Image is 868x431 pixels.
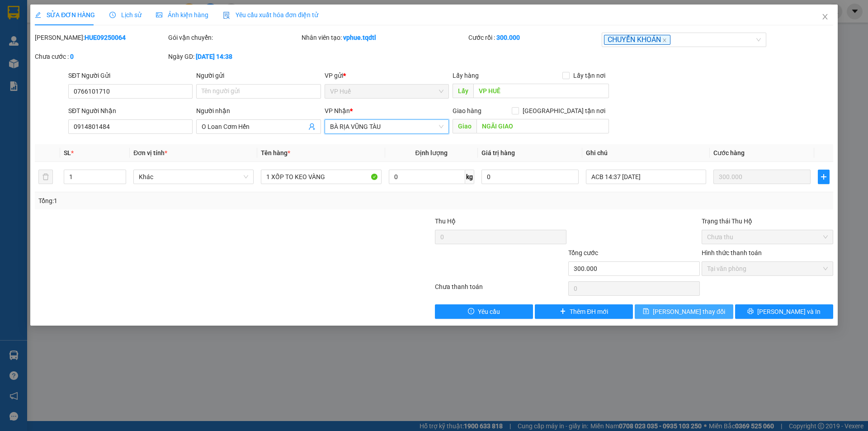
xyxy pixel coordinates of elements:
[481,149,515,156] span: Giá trị hàng
[453,72,479,79] span: Lấy hàng
[713,170,811,184] input: 0
[468,33,600,43] div: Cước rồi :
[707,262,828,275] span: Tại văn phòng
[4,26,53,36] span: 0388036111
[18,61,50,71] span: 100.000
[68,5,132,25] p: Nhận:
[343,34,376,41] b: vphue.tqdtl
[586,170,706,184] input: Ghi Chú
[653,307,725,317] span: [PERSON_NAME] thay đổi
[68,26,118,36] span: 0961504107
[570,307,608,317] span: Thêm ĐH mới
[261,170,381,184] input: VD: Bàn, Ghế
[496,34,520,41] b: 300.000
[560,308,566,315] span: plus
[302,33,467,43] div: Nhân viên tạo:
[570,71,609,81] span: Lấy tận nơi
[35,52,166,62] div: Chưa cước :
[3,61,16,71] span: CR:
[17,38,47,47] span: VP HUẾ
[582,144,710,162] th: Ghi chú
[261,149,290,156] span: Tên hàng
[308,123,316,130] span: user-add
[168,33,300,43] div: Gói vận chuyển:
[139,170,248,184] span: Khác
[713,149,745,156] span: Cước hàng
[68,5,113,25] span: BÀ RỊA VŨNG TÀU
[434,282,567,298] div: Chưa thanh toán
[68,38,132,57] span: NGÃ TƯ [PERSON_NAME]
[465,170,474,184] span: kg
[66,61,71,71] span: 0
[68,106,193,116] div: SĐT Người Nhận
[4,38,47,47] span: Lấy:
[50,61,63,71] span: CC:
[415,149,448,156] span: Định lượng
[707,230,828,244] span: Chưa thu
[635,304,733,319] button: save[PERSON_NAME] thay đổi
[757,307,821,317] span: [PERSON_NAME] và In
[133,149,167,156] span: Đơn vị tính
[38,196,335,206] div: Tổng: 1
[85,34,126,41] b: HUE09250064
[604,35,670,45] span: CHUYỂN KHOẢN
[223,11,318,19] span: Yêu cầu xuất hóa đơn điện tử
[519,106,609,116] span: [GEOGRAPHIC_DATA] tận nơi
[818,170,830,184] button: plus
[330,120,443,133] span: BÀ RỊA VŨNG TÀU
[196,53,232,60] b: [DATE] 14:38
[64,149,71,156] span: SL
[196,106,321,116] div: Người nhận
[478,307,500,317] span: Yêu cầu
[662,38,667,43] span: close
[325,71,449,81] div: VP gửi
[812,5,838,30] button: Close
[702,216,833,226] div: Trạng thái Thu Hộ
[68,71,193,81] div: SĐT Người Gửi
[156,11,208,19] span: Ảnh kiện hàng
[702,249,762,256] label: Hình thức thanh toán
[70,53,74,60] b: 0
[747,308,754,315] span: printer
[68,38,132,57] span: Giao:
[109,12,116,18] span: clock-circle
[735,304,833,319] button: printer[PERSON_NAME] và In
[435,304,533,319] button: exclamation-circleYêu cầu
[818,173,829,180] span: plus
[453,119,476,133] span: Giao
[109,11,142,19] span: Lịch sử
[453,84,473,98] span: Lấy
[643,308,649,315] span: save
[156,12,162,18] span: picture
[38,170,53,184] button: delete
[476,119,609,133] input: Dọc đường
[330,85,443,98] span: VP Huế
[19,15,47,25] span: VP Huế
[223,12,230,19] img: icon
[435,218,456,225] span: Thu Hộ
[568,249,598,256] span: Tổng cước
[453,107,481,114] span: Giao hàng
[821,13,829,20] span: close
[473,84,609,98] input: Dọc đường
[196,71,321,81] div: Người gửi
[168,52,300,62] div: Ngày GD:
[35,33,166,43] div: [PERSON_NAME]:
[35,11,95,19] span: SỬA ĐƠN HÀNG
[535,304,633,319] button: plusThêm ĐH mới
[325,107,350,114] span: VP Nhận
[35,12,41,18] span: edit
[468,308,474,315] span: exclamation-circle
[4,15,66,25] p: Gửi:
